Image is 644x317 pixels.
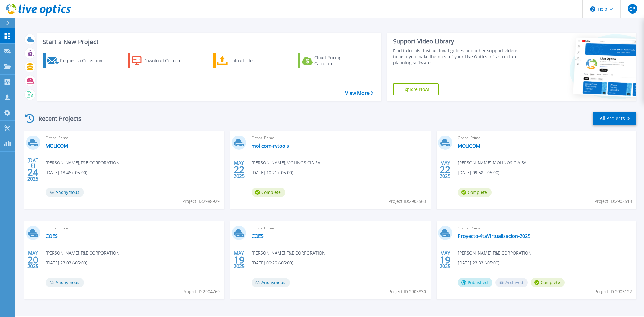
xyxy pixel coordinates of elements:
[458,278,492,287] span: Published
[213,53,280,68] a: Upload Files
[143,55,192,67] div: Download Collector
[345,90,373,96] a: View More
[458,188,492,197] span: Complete
[252,143,289,149] a: molicom-rvtools
[128,53,195,68] a: Download Collector
[27,257,38,262] span: 20
[252,188,285,197] span: Complete
[252,278,290,287] span: Anonymous
[234,257,245,262] span: 19
[458,225,633,232] span: Optical Prime
[46,159,120,166] span: [PERSON_NAME] , F&E CORPORATION
[439,249,451,271] div: MAY 2025
[43,53,110,68] a: Request a Collection
[252,169,293,176] span: [DATE] 10:21 (-05:00)
[458,233,530,239] a: Proyecto-4taVirtualizacion-2025
[594,198,632,205] span: Project ID: 2908513
[23,111,90,126] div: Recent Projects
[46,135,221,141] span: Optical Prime
[46,233,58,239] a: COES
[182,288,220,295] span: Project ID: 2904769
[27,249,39,271] div: MAY 2025
[46,278,84,287] span: Anonymous
[46,169,87,176] span: [DATE] 13:46 (-05:00)
[629,6,635,11] span: CP
[314,55,363,67] div: Cloud Pricing Calculator
[458,169,499,176] span: [DATE] 09:58 (-05:00)
[458,250,532,256] span: [PERSON_NAME] , F&E CORPORATION
[252,135,427,141] span: Optical Prime
[440,257,450,262] span: 19
[393,37,521,45] div: Support Video Library
[233,249,245,271] div: MAY 2025
[439,158,451,181] div: MAY 2025
[252,250,325,256] span: [PERSON_NAME] , F&E CORPORATION
[46,225,221,232] span: Optical Prime
[495,278,528,287] span: Archived
[594,288,632,295] span: Project ID: 2903122
[60,55,108,67] div: Request a Collection
[229,55,278,67] div: Upload Files
[252,260,293,266] span: [DATE] 09:29 (-05:00)
[252,225,427,232] span: Optical Prime
[252,233,264,239] a: COES
[46,250,120,256] span: [PERSON_NAME] , F&E CORPORATION
[440,167,450,172] span: 22
[298,53,365,68] a: Cloud Pricing Calculator
[593,112,636,125] a: All Projects
[252,159,320,166] span: [PERSON_NAME] , MOLINOS CIA SA
[393,48,521,66] div: Find tutorials, instructional guides and other support videos to help you make the most of your L...
[458,260,499,266] span: [DATE] 23:33 (-05:00)
[234,167,245,172] span: 22
[458,143,480,149] a: MOLICOM
[27,170,38,175] span: 24
[46,188,84,197] span: Anonymous
[458,135,633,141] span: Optical Prime
[389,288,426,295] span: Project ID: 2903830
[458,159,527,166] span: [PERSON_NAME] , MOLINOS CIA SA
[43,39,373,45] h3: Start a New Project
[389,198,426,205] span: Project ID: 2908563
[531,278,565,287] span: Complete
[46,260,87,266] span: [DATE] 23:03 (-05:00)
[46,143,68,149] a: MOLICOM
[27,158,39,181] div: [DATE] 2025
[393,83,439,95] a: Explore Now!
[233,158,245,181] div: MAY 2025
[182,198,220,205] span: Project ID: 2988929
